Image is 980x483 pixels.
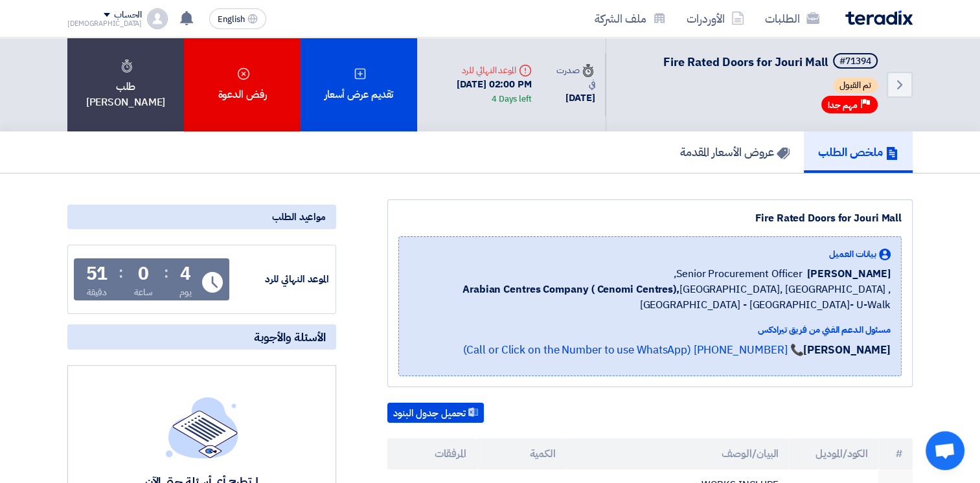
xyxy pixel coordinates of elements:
a: ملف الشركة [584,3,676,34]
div: طلب [PERSON_NAME] [67,38,184,131]
img: profile_test.png [147,8,168,29]
b: Arabian Centres Company ( Cenomi Centres), [462,282,679,297]
div: الحساب [114,10,142,21]
div: 4 Days left [492,93,532,106]
th: # [878,438,913,469]
div: تقديم عرض أسعار [301,38,417,131]
div: : [119,261,123,284]
div: مسئول الدعم الفني من فريق تيرادكس [409,323,891,337]
div: يوم [179,286,192,299]
div: Fire Rated Doors for Jouri Mall [398,210,902,226]
div: مواعيد الطلب [67,205,336,229]
th: الكود/الموديل [789,438,878,469]
div: 51 [86,265,108,283]
div: صدرت في [553,63,595,91]
span: English [218,15,245,24]
h5: Fire Rated Doors for Jouri Mall [663,53,880,71]
span: Fire Rated Doors for Jouri Mall [663,53,828,71]
a: 📞 [PHONE_NUMBER] (Call or Click on the Number to use WhatsApp) [462,342,803,358]
div: 0 [138,265,149,283]
th: المرفقات [387,438,477,469]
div: [DEMOGRAPHIC_DATA] [67,20,142,27]
h5: ملخص الطلب [818,144,898,159]
span: [GEOGRAPHIC_DATA], [GEOGRAPHIC_DATA] ,[GEOGRAPHIC_DATA] - [GEOGRAPHIC_DATA]- U-Walk [409,282,891,313]
span: الأسئلة والأجوبة [254,330,326,344]
a: الطلبات [755,3,830,34]
div: [DATE] [553,91,595,106]
a: الأوردرات [676,3,755,34]
div: دقيقة [87,286,107,299]
h5: عروض الأسعار المقدمة [680,144,790,159]
div: #71394 [839,57,871,66]
div: [DATE] 02:00 PM [427,77,532,106]
div: Open chat [926,431,964,470]
div: رفض الدعوة [184,38,301,131]
div: ساعة [134,286,153,299]
strong: [PERSON_NAME] [803,342,891,358]
span: Senior Procurement Officer, [674,266,802,282]
span: [PERSON_NAME] [807,266,891,282]
span: بيانات العميل [829,247,876,261]
a: عروض الأسعار المقدمة [666,131,804,173]
img: Teradix logo [845,10,913,25]
button: English [209,8,266,29]
div: الموعد النهائي للرد [427,63,532,77]
span: مهم جدا [828,99,858,111]
div: : [164,261,168,284]
button: تحميل جدول البنود [387,403,484,423]
span: تم القبول [833,78,878,93]
div: 4 [180,265,191,283]
th: الكمية [477,438,566,469]
img: empty_state_list.svg [166,397,238,458]
th: البيان/الوصف [566,438,790,469]
a: ملخص الطلب [804,131,913,173]
div: الموعد النهائي للرد [232,272,329,287]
